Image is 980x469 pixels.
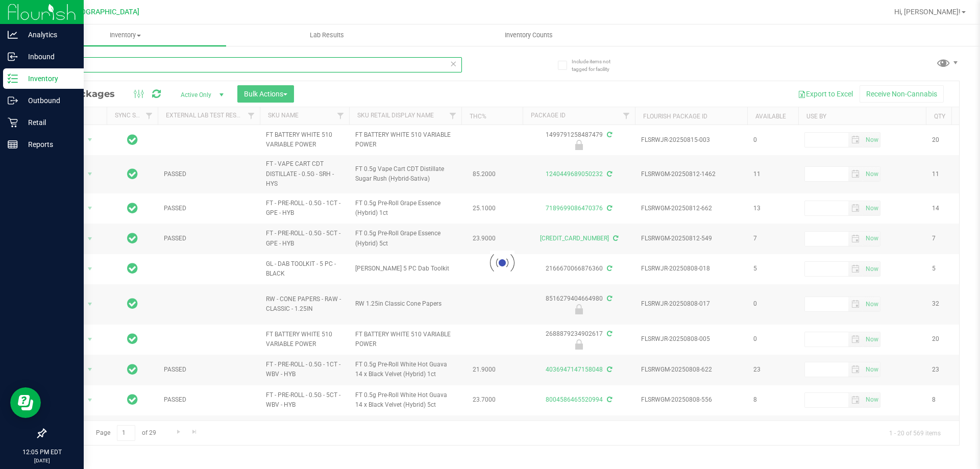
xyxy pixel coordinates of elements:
p: Outbound [18,94,79,107]
p: Analytics [18,29,79,41]
inline-svg: Retail [8,117,18,128]
a: Inventory Counts [428,24,629,46]
span: Lab Results [296,31,358,40]
span: Inventory Counts [491,31,567,40]
inline-svg: Inventory [8,73,18,84]
inline-svg: Inbound [8,52,18,62]
p: [DATE] [5,457,79,464]
p: Retail [18,116,79,129]
a: Inventory [24,24,226,46]
inline-svg: Reports [8,139,18,150]
p: 12:05 PM EDT [5,448,79,457]
a: Lab Results [226,24,428,46]
span: Clear [450,57,457,70]
p: Inbound [18,51,79,63]
p: Reports [18,138,79,151]
span: Hi, [PERSON_NAME]! [894,8,961,16]
inline-svg: Outbound [8,95,18,106]
inline-svg: Analytics [8,30,18,40]
input: Search Package ID, Item Name, SKU, Lot or Part Number... [45,57,462,72]
iframe: Resource center [10,387,41,418]
span: Inventory [24,31,226,40]
span: Include items not tagged for facility [572,58,623,73]
p: Inventory [18,72,79,85]
span: [GEOGRAPHIC_DATA] [69,8,139,16]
